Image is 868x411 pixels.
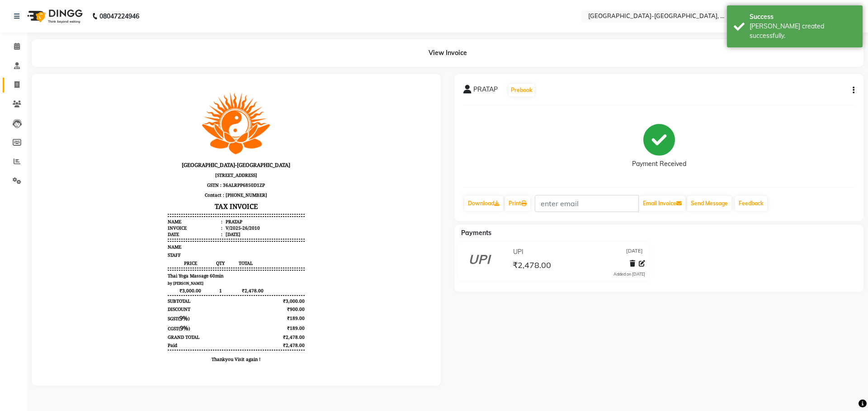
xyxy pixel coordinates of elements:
[127,169,140,175] span: STAFF
[187,204,223,211] span: ₹2,478.00
[613,271,645,277] div: Added on [DATE]
[750,12,856,22] div: Success
[127,231,149,239] div: ( )
[513,247,524,257] span: UPI
[228,251,264,257] div: ₹2,478.00
[127,117,264,129] h3: TAX INVOICE
[505,196,530,211] a: Print
[228,259,264,265] div: ₹2,478.00
[127,215,150,221] div: SUBTOTAL
[228,223,264,229] div: ₹900.00
[127,251,159,257] div: GRAND TOTAL
[687,196,731,211] button: Send Message
[127,97,264,107] p: GSTN : 36ALRPP6850D1ZP
[127,223,150,229] div: DISCOUNT
[127,198,163,203] small: by [PERSON_NAME]
[127,76,264,87] h3: [GEOGRAPHIC_DATA]-[GEOGRAPHIC_DATA]
[639,196,685,211] button: Email Invoice
[180,148,182,154] span: :
[127,241,149,249] div: ( )
[183,142,219,148] div: V/2025-26/2010
[127,204,172,211] span: ₹3,000.00
[127,259,137,265] div: Paid
[228,215,264,221] div: ₹3,000.00
[626,247,643,257] span: [DATE]
[464,196,503,211] a: Download
[127,142,182,148] div: Invoice
[535,195,639,212] input: enter email
[632,159,686,169] div: Payment Received
[172,204,187,211] span: 1
[183,135,202,142] div: PRATAP
[127,148,182,154] div: Date
[513,260,551,272] span: ₹2,478.00
[139,241,148,249] span: 9%
[473,85,498,97] span: PRATAP
[23,4,85,29] img: logo
[139,231,147,239] span: 9%
[127,232,137,239] span: SGST
[183,148,200,154] div: [DATE]
[127,177,172,183] span: PRICE
[127,87,264,97] p: [STREET_ADDRESS]
[127,273,264,279] p: Thankyou Visit again !
[127,135,182,142] div: Name
[127,189,183,196] span: Thai Yoga Massage 60min
[187,177,223,183] span: TOTAL
[228,231,264,239] div: ₹189.00
[180,135,182,142] span: :
[127,107,264,117] p: Contact : [PHONE_NUMBER]
[99,4,139,29] b: 08047224946
[161,7,229,75] img: file_1709100827906.jpeg
[127,242,138,249] span: CGST
[750,22,856,41] div: Bill created successfully.
[127,161,141,167] span: NAME
[172,177,187,183] span: QTY
[461,229,491,237] span: Payments
[509,84,535,97] button: Prebook
[180,142,182,148] span: :
[32,39,863,67] div: View Invoice
[228,241,264,249] div: ₹189.00
[735,196,767,211] a: Feedback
